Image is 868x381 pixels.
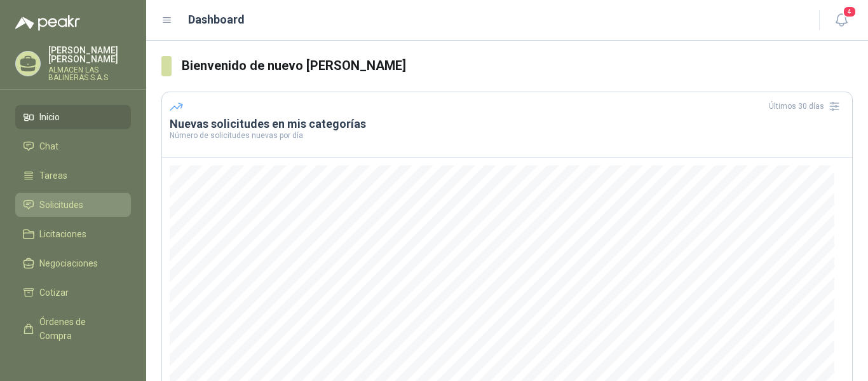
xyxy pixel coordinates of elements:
[15,193,131,217] a: Solicitudes
[39,256,98,270] span: Negociaciones
[15,134,131,158] a: Chat
[843,6,857,18] span: 4
[15,15,80,31] img: Logo peakr
[182,56,853,76] h3: Bienvenido de nuevo [PERSON_NAME]
[15,281,131,305] a: Cotizar
[39,315,119,343] span: Órdenes de Compra
[15,222,131,246] a: Licitaciones
[15,163,131,188] a: Tareas
[39,110,60,124] span: Inicio
[15,105,131,129] a: Inicio
[170,116,844,132] h3: Nuevas solicitudes en mis categorías
[39,198,83,212] span: Solicitudes
[39,139,58,153] span: Chat
[48,66,131,81] p: ALMACEN LAS BALINERAS S.A.S
[15,251,131,275] a: Negociaciones
[15,310,131,348] a: Órdenes de Compra
[830,9,853,32] button: 4
[39,227,86,241] span: Licitaciones
[39,169,67,183] span: Tareas
[170,132,844,139] p: Número de solicitudes nuevas por día
[769,96,844,116] div: Últimos 30 días
[39,286,69,300] span: Cotizar
[188,11,245,29] h1: Dashboard
[48,46,131,64] p: [PERSON_NAME] [PERSON_NAME]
